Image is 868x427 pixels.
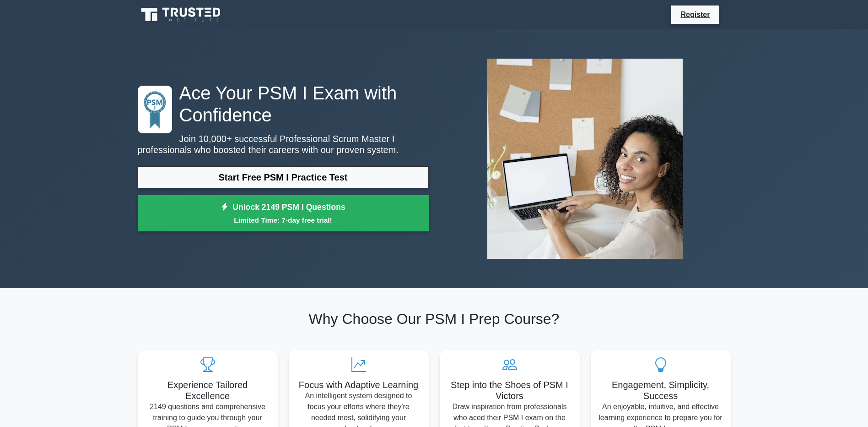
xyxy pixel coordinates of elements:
[138,166,429,188] a: Start Free PSM I Practice Test
[149,215,417,225] small: Limited Time: 7-day free trial!
[447,379,572,401] h5: Step into the Shoes of PSM I Victors
[296,379,421,390] h5: Focus with Adaptive Learning
[138,310,731,328] h2: Why Choose Our PSM I Prep Course?
[138,82,429,126] h1: Ace Your PSM I Exam with Confidence
[138,195,429,232] a: Unlock 2149 PSM I QuestionsLimited Time: 7-day free trial!
[598,379,723,401] h5: Engagement, Simplicity, Success
[138,133,429,155] p: Join 10,000+ successful Professional Scrum Master I professionals who boosted their careers with ...
[145,379,270,401] h5: Experience Tailored Excellence
[675,9,715,20] a: Register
